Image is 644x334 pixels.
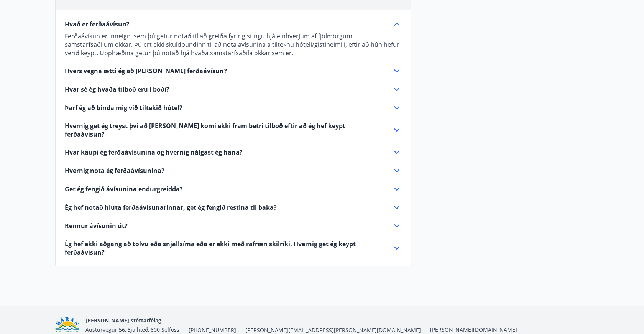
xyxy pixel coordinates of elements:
[65,203,277,212] span: Ég hef notað hluta ferðaávísunarinnar, get ég fengið restina til baka?
[65,122,383,138] span: Hvernig get ég treyst því að [PERSON_NAME] komi ekki fram betri tilboð eftir að ég hef keypt ferð...
[65,203,401,212] div: Ég hef notað hluta ferðaávísunarinnar, get ég fengið restina til baka?
[65,240,383,257] span: Ég hef ekki aðgang að tölvu eða snjallsíma eða er ekki með rafræn skilríki. Hvernig get ég keypt ...
[65,222,128,230] span: Rennur ávísunin út?
[65,221,401,230] div: Rennur ávísunin út?
[65,103,401,112] div: Þarf ég að binda mig við tiltekið hótel?
[65,20,130,28] span: Hvað er ferðaávísun?
[65,85,401,94] div: Hvar sé ég hvaða tilboð eru í boði?
[85,317,161,324] span: [PERSON_NAME] stéttarfélag
[65,148,401,157] div: Hvar kaupi ég ferðaávísunina og hvernig nálgast ég hana?
[65,85,169,94] span: Hvar sé ég hvaða tilboð eru í boði?
[55,317,79,333] img: Bz2lGXKH3FXEIQKvoQ8VL0Fr0uCiWgfgA3I6fSs8.png
[65,67,227,75] span: Hvers vegna ætti ég að [PERSON_NAME] ferðaávísun?
[189,326,236,334] span: [PHONE_NUMBER]
[65,20,401,29] div: Hvað er ferðaávísun?
[65,166,164,175] span: Hvernig nota ég ferðaávísunina?
[65,32,401,57] p: Ferðaávísun er inneign, sem þú getur notað til að greiða fyrir gistingu hjá einhverjum af fjölmör...
[65,184,401,194] div: Get ég fengið ávísunina endurgreidda?
[65,29,401,57] div: Hvað er ferðaávísun?
[85,326,179,333] span: Austurvegur 56, 3ja hæð, 800 Selfoss
[245,326,421,334] span: [PERSON_NAME][EMAIL_ADDRESS][PERSON_NAME][DOMAIN_NAME]
[65,240,401,257] div: Ég hef ekki aðgang að tölvu eða snjallsíma eða er ekki með rafræn skilríki. Hvernig get ég keypt ...
[65,185,183,193] span: Get ég fengið ávísunina endurgreidda?
[65,104,182,112] span: Þarf ég að binda mig við tiltekið hótel?
[65,166,401,175] div: Hvernig nota ég ferðaávísunina?
[65,148,243,156] span: Hvar kaupi ég ferðaávísunina og hvernig nálgast ég hana?
[430,326,517,333] a: [PERSON_NAME][DOMAIN_NAME]
[65,122,401,138] div: Hvernig get ég treyst því að [PERSON_NAME] komi ekki fram betri tilboð eftir að ég hef keypt ferð...
[65,66,401,76] div: Hvers vegna ætti ég að [PERSON_NAME] ferðaávísun?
